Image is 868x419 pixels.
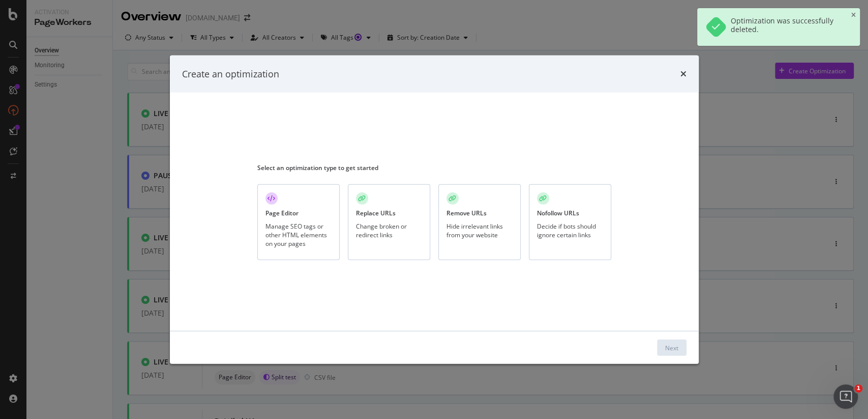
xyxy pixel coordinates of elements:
[265,209,298,217] div: Page Editor
[537,209,579,217] div: Nofollow URLs
[680,67,686,80] div: times
[170,55,699,364] div: modal
[665,343,678,352] div: Next
[537,221,603,239] div: Decide if bots should ignore certain links
[833,384,858,409] iframe: Intercom live chat
[356,221,422,239] div: Change broken or redirect links
[265,221,332,247] div: Manage SEO tags or other HTML elements on your pages
[182,67,279,80] div: Create an optimization
[657,340,686,356] button: Next
[446,221,513,239] div: Hide irrelevant links from your website
[851,12,856,18] div: close toast
[257,163,611,172] div: Select an optimization type to get started
[356,209,396,217] div: Replace URLs
[731,16,842,38] div: Optimization was successfully deleted.
[446,209,487,217] div: Remove URLs
[854,384,862,393] span: 1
